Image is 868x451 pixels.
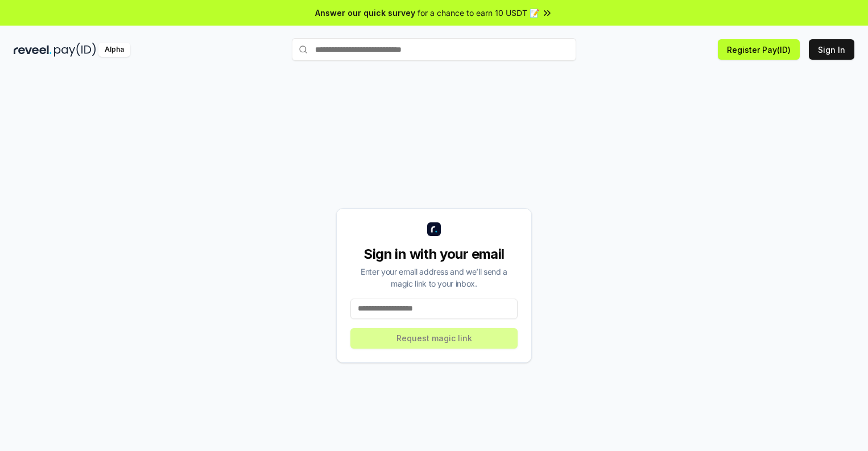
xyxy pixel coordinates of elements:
img: reveel_dark [14,43,52,57]
div: Sign in with your email [350,245,518,263]
div: Alpha [98,43,130,57]
button: Register Pay(ID) [718,39,800,60]
span: Answer our quick survey [315,7,415,19]
img: pay_id [54,43,96,57]
span: for a chance to earn 10 USDT 📝 [418,7,539,19]
img: logo_small [427,222,441,236]
button: Sign In [809,39,854,60]
div: Enter your email address and we’ll send a magic link to your inbox. [350,266,518,289]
